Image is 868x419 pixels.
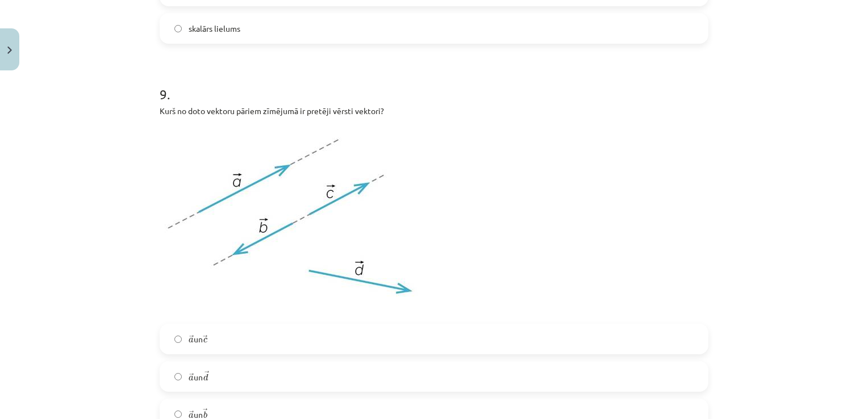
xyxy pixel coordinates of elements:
span: → [189,410,194,417]
input: un [174,336,182,343]
span: → [205,371,209,378]
input: skalārs lielums [174,25,182,32]
span: d [203,374,208,381]
p: Kurš no doto vektoru pāriem zīmējumā ir pretēji vērsti vektori? [160,105,708,117]
span: a [189,338,194,343]
h1: 9 . [160,66,708,102]
span: → [203,335,207,342]
span: c [203,338,207,343]
img: icon-close-lesson-0947bae3869378f0d4975bcd49f059093ad1ed9edebbc8119c70593378902aed.svg [7,47,12,54]
span: a [189,413,194,418]
span: skalārs lielums [189,23,240,35]
span: → [203,408,207,415]
input: un [174,373,182,380]
span: → [189,335,194,342]
span: a [189,376,194,381]
span: → [189,373,194,380]
span: un [189,333,207,345]
span: b [203,411,207,418]
span: un [189,370,209,383]
input: un [174,410,182,418]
